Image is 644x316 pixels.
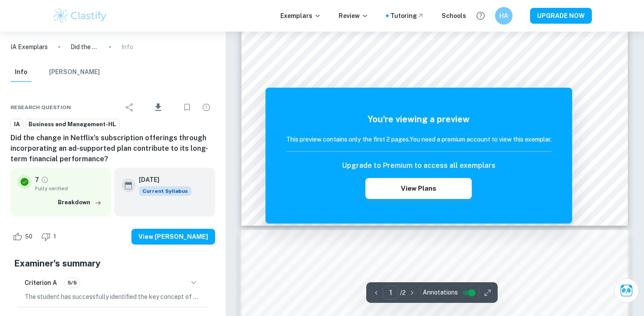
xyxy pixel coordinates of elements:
[25,119,120,130] a: Business and Management-HL
[121,42,133,52] p: Info
[390,11,424,21] a: Tutoring
[71,42,99,52] p: Did the change in Netflix's subscription offerings through incorporating an ad-supported plan con...
[11,103,71,111] span: Research question
[423,288,458,297] span: Annotations
[499,11,509,21] h6: HA
[49,63,100,82] button: [PERSON_NAME]
[140,96,177,119] div: Download
[365,178,471,199] button: View Plans
[11,120,23,129] span: IA
[56,196,104,209] button: Breakdown
[131,229,215,245] button: View [PERSON_NAME]
[495,7,513,25] button: HA
[49,232,61,241] span: 1
[198,99,215,116] div: Report issue
[286,135,552,144] h6: This preview contains only the first 2 pages. You need a premium account to view this exemplar.
[614,278,639,303] button: Ask Clai
[52,7,108,25] img: Clastify logo
[35,175,39,185] p: 7
[64,279,80,287] span: 5/5
[178,99,196,116] div: Bookmark
[25,120,119,129] span: Business and Management-HL
[139,186,191,196] span: Current Syllabus
[442,11,466,21] a: Schools
[11,63,32,82] button: Info
[286,113,552,126] h5: You're viewing a preview
[25,278,57,288] h6: Criterion A
[35,185,104,192] span: Fully verified
[11,119,23,130] a: IA
[339,11,368,21] p: Review
[20,232,37,241] span: 50
[14,257,212,270] h5: Examiner's summary
[342,160,495,171] h6: Upgrade to Premium to access all exemplars
[11,133,215,164] h6: Did the change in Netflix's subscription offerings through incorporating an ad-supported plan con...
[11,230,37,244] div: Like
[41,176,49,184] a: Grade fully verified
[121,99,138,116] div: Share
[139,186,191,196] div: This exemplar is based on the current syllabus. Feel free to refer to it for inspiration/ideas wh...
[11,42,48,52] a: IA Exemplars
[280,11,321,21] p: Exemplars
[39,230,61,244] div: Dislike
[400,288,406,298] p: / 2
[530,8,592,24] button: UPGRADE NOW
[473,8,488,23] button: Help and Feedback
[139,175,184,185] h6: [DATE]
[25,292,201,302] p: The student has successfully identified the key concept of change, which is clearly articulated i...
